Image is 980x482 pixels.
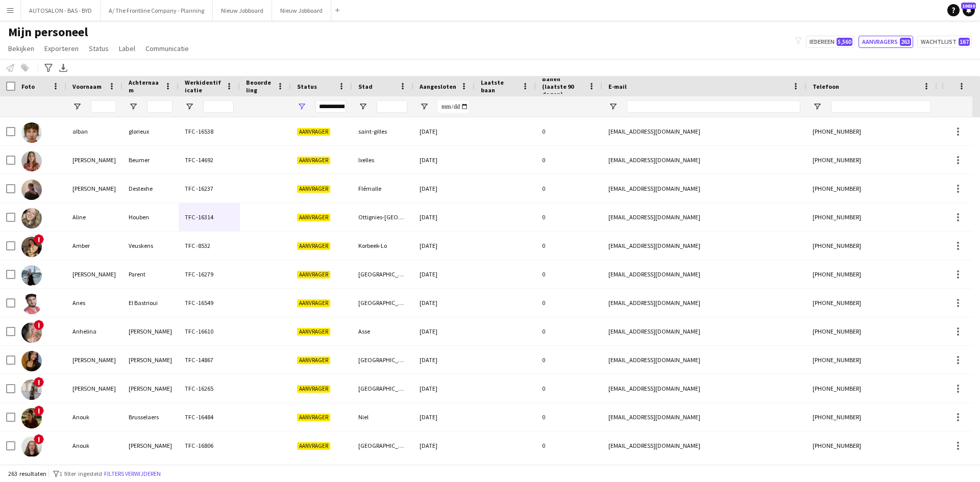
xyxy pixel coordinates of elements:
[536,432,602,460] div: 0
[34,434,44,444] span: !
[185,102,194,111] button: Open Filtermenu
[66,317,122,345] div: Anhelina
[806,260,937,288] div: [PHONE_NUMBER]
[8,24,88,40] span: Mijn personeel
[179,374,240,402] div: TFC -16265
[297,102,306,111] button: Open Filtermenu
[122,346,179,374] div: [PERSON_NAME]
[179,203,240,231] div: TFC -16314
[129,79,160,94] span: Achternaam
[536,317,602,345] div: 0
[297,414,330,421] span: Aanvrager
[413,174,475,202] div: [DATE]
[352,346,413,374] div: [GEOGRAPHIC_DATA]
[21,265,42,286] img: Amélie Parent
[352,174,413,202] div: Flémalle
[66,174,122,202] div: [PERSON_NAME]
[42,62,55,74] app-action-btn: Geavanceerde filters
[179,289,240,317] div: TFC -16549
[66,432,122,460] div: Anouk
[358,102,367,111] button: Open Filtermenu
[101,1,213,20] button: A/ The Frontline Company - Planning
[352,203,413,231] div: Ottignies-[GEOGRAPHIC_DATA]-[GEOGRAPHIC_DATA]
[21,208,42,229] img: Aline Houben
[122,374,179,402] div: [PERSON_NAME]
[115,42,139,55] a: Label
[4,42,38,55] a: Bekijken
[179,232,240,260] div: TFC -8532
[959,38,970,46] span: 167
[122,203,179,231] div: Houben
[352,232,413,260] div: Korbeek-Lo
[297,83,317,90] span: Status
[602,203,806,231] div: [EMAIL_ADDRESS][DOMAIN_NAME]
[179,146,240,174] div: TFC -14692
[413,117,475,145] div: [DATE]
[358,83,373,90] span: Stad
[806,289,937,317] div: [PHONE_NUMBER]
[352,403,413,431] div: Niel
[806,432,937,460] div: [PHONE_NUMBER]
[352,260,413,288] div: [GEOGRAPHIC_DATA]
[831,100,931,113] input: Telefoon Filter Invoer
[122,174,179,202] div: Destexhe
[34,405,44,416] span: !
[21,237,42,257] img: Amber Veuskens
[21,379,42,400] img: Annabelle De Ridder
[141,42,193,55] a: Communicatie
[413,317,475,345] div: [DATE]
[536,346,602,374] div: 0
[66,117,122,145] div: alban
[21,437,42,457] img: Anouk Van Den Bergh
[900,38,911,46] span: 263
[246,79,273,94] span: Beoordeling
[21,1,101,20] button: AUTOSALON - BAS - BYD
[21,351,42,371] img: Anna Santos
[179,117,240,145] div: TFC -16538
[813,83,839,90] span: Telefoon
[413,203,475,231] div: [DATE]
[413,146,475,174] div: [DATE]
[413,260,475,288] div: [DATE]
[536,374,602,402] div: 0
[297,157,330,164] span: Aanvrager
[413,346,475,374] div: [DATE]
[806,317,937,345] div: [PHONE_NUMBER]
[272,1,331,20] button: Nieuw Jobboard
[352,146,413,174] div: Ixelles
[413,432,475,460] div: [DATE]
[608,102,618,111] button: Open Filtermenu
[413,403,475,431] div: [DATE]
[122,232,179,260] div: Veuskens
[34,320,44,330] span: !
[179,317,240,345] div: TFC -16610
[536,146,602,174] div: 0
[44,44,79,53] span: Exporteren
[602,346,806,374] div: [EMAIL_ADDRESS][DOMAIN_NAME]
[66,232,122,260] div: Amber
[129,102,138,111] button: Open Filtermenu
[66,260,122,288] div: [PERSON_NAME]
[8,44,34,53] span: Bekijken
[179,346,240,374] div: TFC -14867
[91,100,116,113] input: Voornaam Filter Invoer
[203,100,234,113] input: Werkidentificatie Filter Invoer
[297,442,330,450] span: Aanvrager
[297,299,330,307] span: Aanvrager
[72,83,102,90] span: Voornaam
[536,203,602,231] div: 0
[536,117,602,145] div: 0
[806,36,854,48] button: Iedereen5,560
[66,203,122,231] div: Aline
[179,174,240,202] div: TFC -16237
[806,232,937,260] div: [PHONE_NUMBER]
[481,79,518,94] span: Laatste baan
[536,174,602,202] div: 0
[179,403,240,431] div: TFC -16484
[21,83,35,90] span: Foto
[122,146,179,174] div: Beumer
[21,122,42,143] img: alban glorieux
[542,75,584,98] span: Banen (laatste 90 dagen)
[602,403,806,431] div: [EMAIL_ADDRESS][DOMAIN_NAME]
[917,36,972,48] button: Wachtlijst167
